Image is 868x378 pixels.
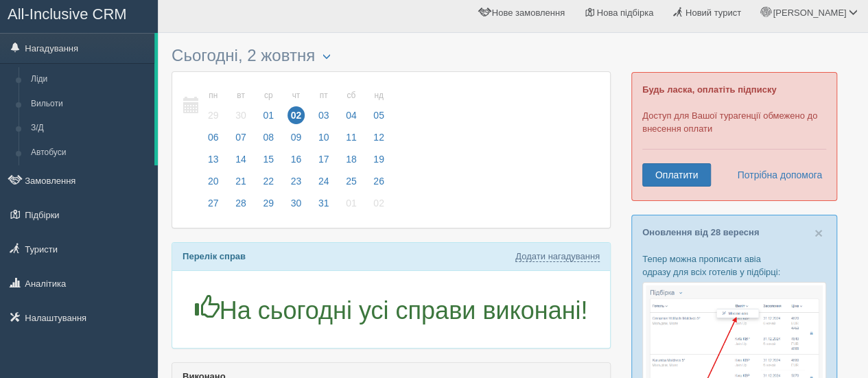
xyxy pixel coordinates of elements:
a: 31 [311,196,337,217]
a: 19 [366,152,388,174]
span: 19 [370,150,388,168]
a: 22 [255,174,281,196]
span: 07 [232,128,250,146]
a: 07 [228,130,254,152]
b: Перелік справ [183,251,246,261]
span: 17 [315,150,333,168]
span: × [814,225,823,241]
a: пн 29 [200,82,226,130]
a: Вильоти [25,92,154,117]
a: 24 [311,174,337,196]
span: 24 [315,172,333,190]
a: 12 [366,130,388,152]
a: 27 [200,196,226,217]
a: 18 [338,152,364,174]
a: 21 [228,174,254,196]
a: 28 [228,196,254,217]
small: нд [370,90,388,102]
a: 17 [311,152,337,174]
a: 11 [338,130,364,152]
a: 10 [311,130,337,152]
span: 29 [259,194,277,212]
a: вт 30 [228,82,254,130]
small: пт [315,90,333,102]
span: 15 [259,150,277,168]
a: нд 05 [366,82,388,130]
a: 06 [200,130,226,152]
a: 14 [228,152,254,174]
a: Додати нагадування [515,251,600,262]
b: Будь ласка, оплатіть підписку [642,84,776,95]
a: 26 [366,174,388,196]
span: 12 [370,128,388,146]
span: [PERSON_NAME] [773,8,846,18]
span: 09 [288,128,305,146]
a: ср 01 [255,82,281,130]
a: 16 [283,152,309,174]
a: 09 [283,130,309,152]
h3: Сьогодні, 2 жовтня [172,47,611,64]
span: 18 [342,150,360,168]
span: 05 [370,106,388,124]
span: 16 [288,150,305,168]
a: 20 [200,174,226,196]
a: 02 [366,196,388,217]
span: 13 [204,150,222,168]
span: 06 [204,128,222,146]
small: пн [204,90,222,102]
span: Нове замовлення [492,8,565,18]
a: З/Д [25,116,154,141]
a: сб 04 [338,82,364,130]
span: 01 [342,194,360,212]
span: 22 [259,172,277,190]
small: ср [259,90,277,102]
small: вт [232,90,250,102]
span: All-Inclusive CRM [8,5,127,23]
h1: На сьогодні усі справи виконані! [183,295,600,324]
span: Новий турист [685,8,741,18]
span: 01 [259,106,277,124]
span: 10 [315,128,333,146]
a: пт 03 [311,82,337,130]
span: 11 [342,128,360,146]
a: чт 02 [283,82,309,130]
a: 13 [200,152,226,174]
span: 26 [370,172,388,190]
a: Автобуси [25,141,154,165]
a: 23 [283,174,309,196]
a: 01 [338,196,364,217]
a: Ліди [25,67,154,92]
span: 29 [204,106,222,124]
small: чт [288,90,305,102]
a: Оновлення від 28 вересня [642,227,759,237]
span: 30 [232,106,250,124]
span: 04 [342,106,360,124]
span: 20 [204,172,222,190]
a: 29 [255,196,281,217]
span: 27 [204,194,222,212]
span: 23 [288,172,305,190]
a: 08 [255,130,281,152]
span: 21 [232,172,250,190]
span: Нова підбірка [597,8,654,18]
span: 25 [342,172,360,190]
a: Потрібна допомога [728,163,823,187]
p: Тепер можна прописати авіа одразу для всіх готелів у підбірці: [642,252,826,279]
div: Доступ для Вашої турагенції обмежено до внесення оплати [631,72,837,201]
span: 28 [232,194,250,212]
a: 15 [255,152,281,174]
a: 30 [283,196,309,217]
span: 02 [288,106,305,124]
span: 08 [259,128,277,146]
span: 03 [315,106,333,124]
small: сб [342,90,360,102]
span: 31 [315,194,333,212]
button: Close [814,226,823,240]
span: 30 [288,194,305,212]
a: Оплатити [642,163,711,187]
a: 25 [338,174,364,196]
span: 02 [370,194,388,212]
span: 14 [232,150,250,168]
